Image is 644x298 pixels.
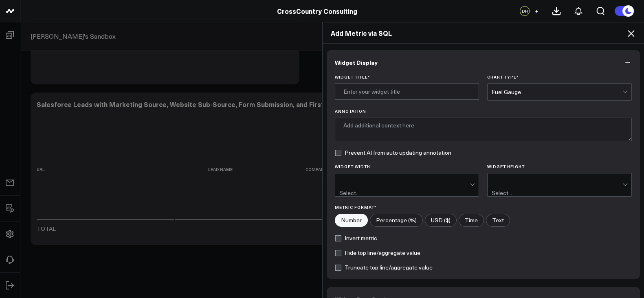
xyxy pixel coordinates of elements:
label: Chart Type * [487,74,632,79]
label: Annotation [335,109,632,114]
label: Invert metric [335,235,377,241]
a: CrossCountry Consulting [277,7,357,15]
label: Percentage (%) [370,214,423,227]
label: Prevent AI from auto updating annotation [335,149,451,156]
label: USD ($) [425,214,457,227]
div: Fuel Gauge [492,89,622,95]
label: Text [486,214,510,227]
label: Widget Height [487,164,632,169]
label: Hide top line/aggregate value [335,250,420,256]
div: DH [520,6,530,16]
label: Widget Width [335,164,479,169]
button: + [532,6,541,16]
label: Metric Format* [335,205,632,210]
label: Time [459,214,484,227]
label: Truncate top line/aggregate value [335,264,433,271]
input: Enter your widget title [335,83,479,100]
h2: Add Metric via SQL [331,28,636,37]
button: Widget Display [327,50,640,74]
div: Select... [492,190,532,196]
label: Number [335,214,368,227]
label: Widget Title * [335,74,479,79]
span: Widget Display [335,59,378,66]
span: + [535,8,538,14]
div: Select... [339,190,379,196]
